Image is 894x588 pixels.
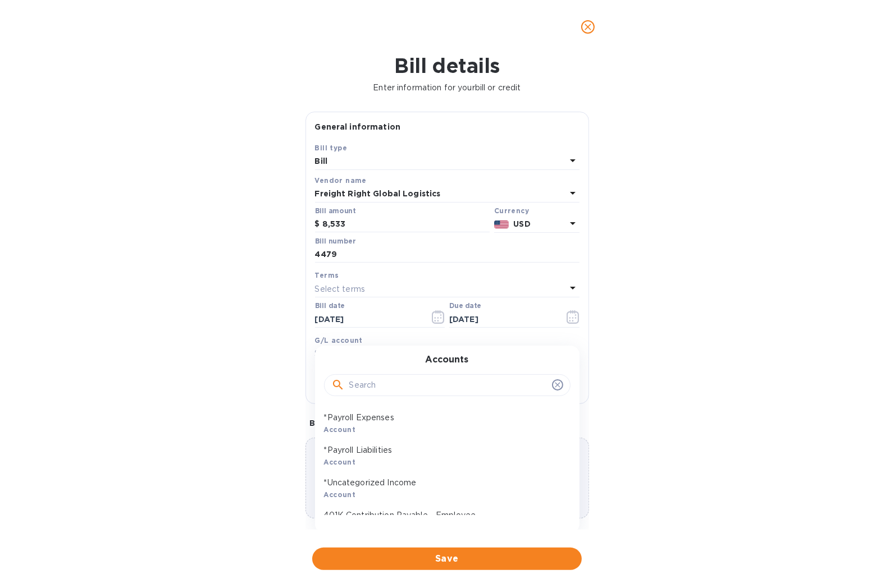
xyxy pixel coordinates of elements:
h3: Accounts [426,355,469,365]
input: $ Enter bill amount [322,216,490,233]
button: close [574,13,601,40]
b: Account [324,425,356,434]
input: Select date [315,311,421,328]
label: Bill amount [315,208,355,214]
button: Save [312,548,582,570]
input: Search [349,377,548,394]
label: Due date [449,303,481,310]
p: *Uncategorized Income [324,477,562,489]
b: Freight Right Global Logistics [315,189,441,198]
p: Choose a bill and drag it here [306,476,589,500]
b: Currency [494,206,529,215]
label: Bill date [315,303,345,310]
input: Enter bill number [315,246,580,263]
b: Vendor name [315,176,367,185]
b: Bill type [315,144,348,152]
b: Bill [315,157,328,166]
h1: Bill details [9,54,885,77]
p: Select terms [315,283,366,295]
b: Terms [315,271,339,279]
label: Bill number [315,238,355,245]
p: Bill image [310,417,585,429]
p: Enter information for your bill or credit [9,82,885,94]
b: USD [513,219,530,228]
input: Due date [449,311,555,328]
p: *Payroll Liabilities [324,444,562,456]
img: USD [494,220,509,228]
span: Save [321,552,573,566]
p: *Payroll Expenses [324,412,562,424]
p: 401K Contribution Payable - Employee [324,509,562,521]
b: Account [324,490,356,499]
b: Account [324,458,356,466]
p: Select G/L account [315,348,391,360]
div: $ [315,216,322,233]
b: G/L account [315,336,363,344]
b: General information [315,122,401,131]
